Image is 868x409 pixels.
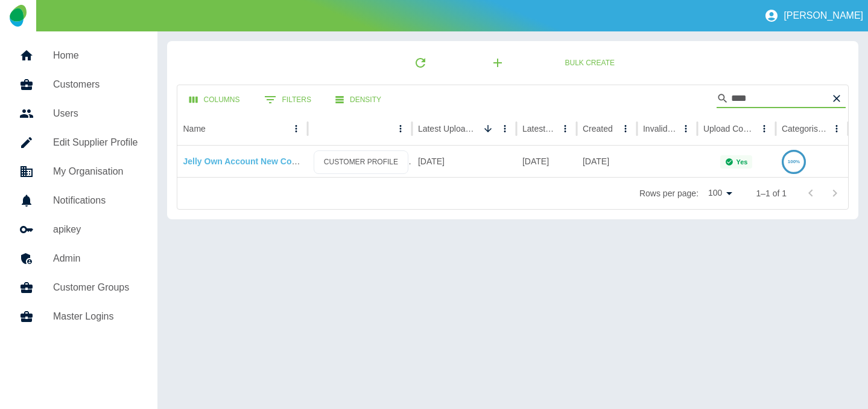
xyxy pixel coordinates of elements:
[183,124,206,134] div: Name
[10,99,148,128] a: Users
[10,157,148,186] a: My Organisation
[717,89,846,111] div: Search
[556,52,624,74] button: Bulk Create
[412,146,516,177] div: 04 Sep 2025
[10,273,148,302] a: Customer Groups
[677,120,694,137] button: Invalid Creds column menu
[53,251,138,266] h5: Admin
[784,10,863,21] p: [PERSON_NAME]
[180,89,250,111] button: Select columns
[703,124,755,134] div: Upload Complete
[418,124,478,134] div: Latest Upload Date
[255,88,321,112] button: Show filters
[703,184,737,202] div: 100
[756,120,773,137] button: Upload Complete column menu
[392,120,409,137] button: column menu
[736,158,747,166] p: Yes
[480,120,496,137] button: Sort
[53,135,138,150] h5: Edit Supplier Profile
[557,120,574,137] button: Latest Usage column menu
[10,186,148,215] a: Notifications
[326,89,391,111] button: Density
[577,146,637,177] div: 19 Nov 2024
[828,120,845,137] button: Categorised column menu
[782,156,806,166] a: 100%
[183,156,315,166] a: Jelly Own Account New Contract
[756,187,787,199] p: 1–1 of 1
[617,120,634,137] button: Created column menu
[828,89,846,108] button: Clear
[53,106,138,121] h5: Users
[53,77,138,92] h5: Customers
[788,159,800,164] text: 100%
[522,124,556,134] div: Latest Usage
[583,124,613,134] div: Created
[496,120,513,137] button: Latest Upload Date column menu
[288,120,305,137] button: Name column menu
[639,187,699,199] p: Rows per page:
[643,124,676,134] div: Invalid Creds
[10,302,148,331] a: Master Logins
[53,280,138,295] h5: Customer Groups
[53,193,138,208] h5: Notifications
[10,41,148,70] a: Home
[10,5,26,27] img: Logo
[53,222,138,237] h5: apikey
[10,70,148,99] a: Customers
[10,215,148,244] a: apikey
[10,244,148,273] a: Admin
[516,146,577,177] div: 30 Aug 2025
[53,48,138,63] h5: Home
[53,164,138,179] h5: My Organisation
[10,128,148,157] a: Edit Supplier Profile
[759,4,868,28] button: [PERSON_NAME]
[782,124,827,134] div: Categorised
[314,150,408,174] a: CUSTOMER PROFILE
[53,309,138,324] h5: Master Logins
